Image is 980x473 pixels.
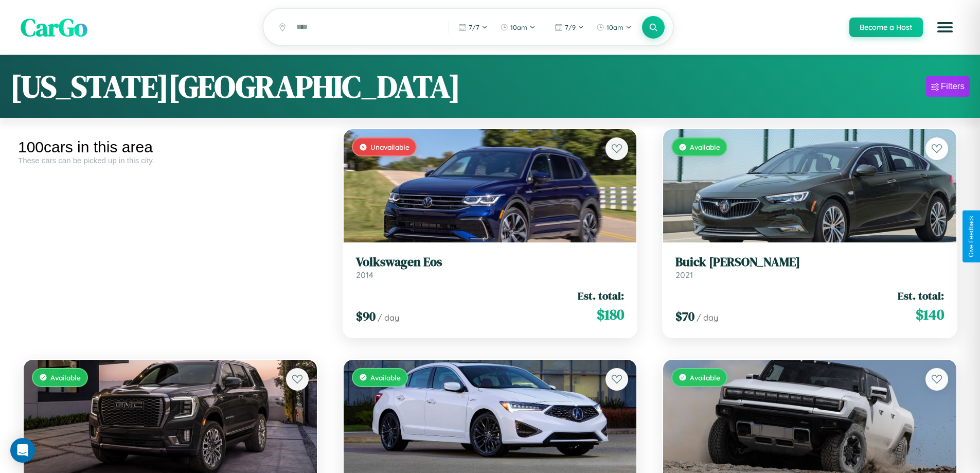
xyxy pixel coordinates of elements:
div: These cars can be picked up in this city. [18,156,323,165]
span: 7 / 9 [565,23,576,31]
span: 10am [510,23,527,31]
span: $ 90 [356,308,376,325]
button: 10am [591,19,637,36]
button: 10am [495,19,541,36]
span: Available [690,143,720,151]
span: Est. total: [898,288,944,303]
span: 10am [607,23,623,31]
span: $ 70 [675,308,694,325]
span: Unavailable [370,143,409,151]
span: Available [690,373,720,382]
span: / day [378,312,399,323]
button: 7/7 [453,19,493,36]
a: Buick [PERSON_NAME]2021 [675,255,944,280]
span: $ 180 [597,304,624,325]
h1: [US_STATE][GEOGRAPHIC_DATA] [10,65,460,108]
div: Open Intercom Messenger [10,438,35,463]
button: 7/9 [549,19,589,36]
span: 7 / 7 [469,23,479,31]
button: Open menu [931,13,959,42]
button: Become a Host [849,17,923,37]
span: 2014 [356,270,373,280]
span: Est. total: [578,288,624,303]
button: Filters [926,76,970,97]
span: / day [697,312,718,323]
span: $ 140 [916,304,944,325]
span: Available [370,373,401,382]
span: Available [50,373,81,382]
span: 2021 [675,270,693,280]
h3: Buick [PERSON_NAME] [675,255,944,270]
a: Volkswagen Eos2014 [356,255,625,280]
h3: Volkswagen Eos [356,255,625,270]
div: 100 cars in this area [18,138,323,156]
div: Filters [941,81,965,92]
span: CarGo [21,10,87,44]
div: Give Feedback [968,216,975,257]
